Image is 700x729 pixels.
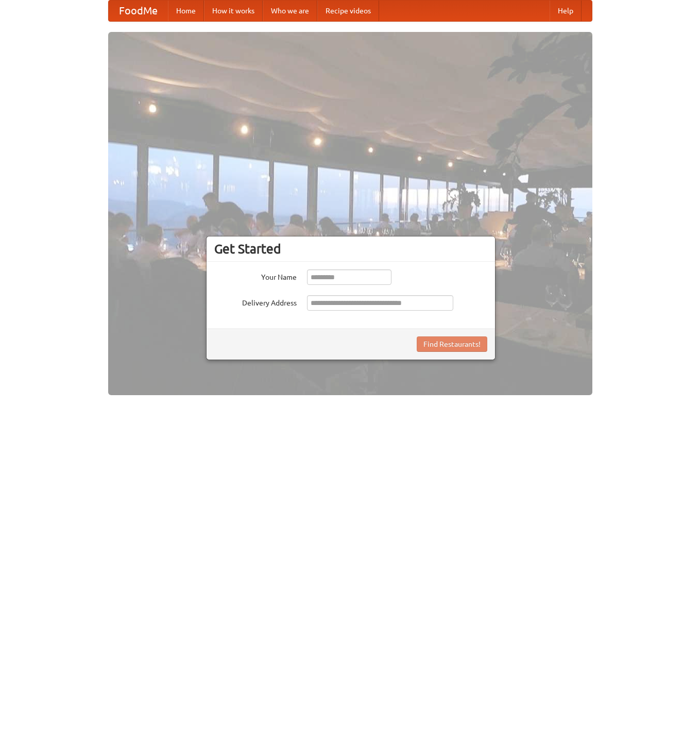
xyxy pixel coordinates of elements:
[214,241,487,257] h3: Get Started
[417,336,487,352] button: Find Restaurants!
[214,269,297,282] label: Your Name
[550,1,582,21] a: Help
[317,1,379,21] a: Recipe videos
[214,295,297,308] label: Delivery Address
[168,1,204,21] a: Home
[204,1,263,21] a: How it works
[263,1,317,21] a: Who we are
[109,1,168,21] a: FoodMe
